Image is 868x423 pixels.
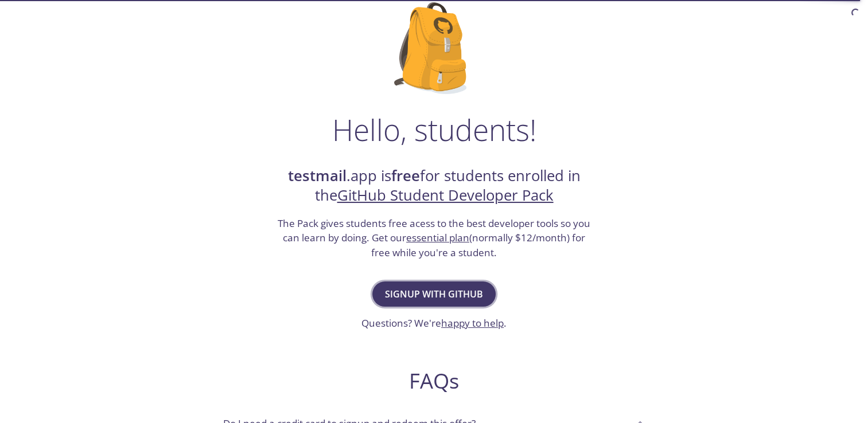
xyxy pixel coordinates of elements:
[337,185,554,205] a: GitHub Student Developer Pack
[441,316,504,330] a: happy to help
[277,216,592,260] h3: The Pack gives students free acess to the best developer tools so you can learn by doing. Get our...
[391,166,420,186] strong: free
[372,281,496,307] button: Signup with GitHub
[332,112,536,147] h1: Hello, students!
[385,286,483,302] span: Signup with GitHub
[288,166,347,186] strong: testmail
[277,166,592,206] h2: .app is for students enrolled in the
[361,316,507,331] h3: Questions? We're .
[214,368,655,394] h2: FAQs
[406,231,469,244] a: essential plan
[394,2,474,94] img: github-student-backpack.png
